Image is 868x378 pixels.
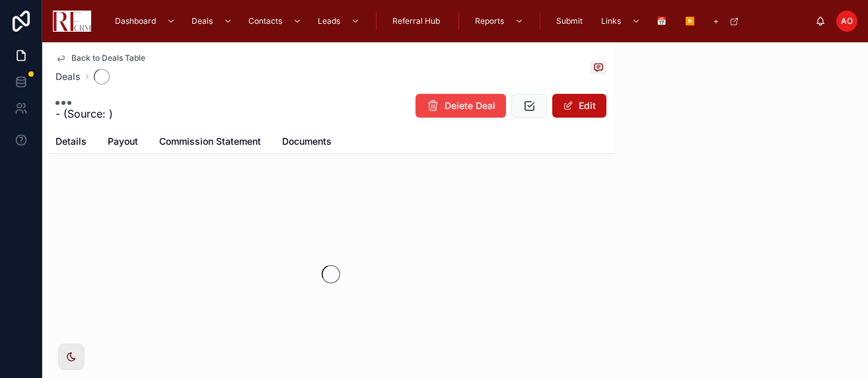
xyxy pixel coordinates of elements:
[552,94,606,118] button: Edit
[678,9,704,33] a: ▶️
[468,9,530,33] a: Reports
[108,9,182,33] a: Dashboard
[707,9,746,33] a: +
[71,53,145,63] span: Back to Deals Table
[685,16,695,26] span: ▶️
[53,11,91,32] img: App logo
[108,130,138,156] a: Payout
[475,16,504,26] span: Reports
[416,94,506,118] button: Delete Deal
[55,106,113,122] span: - (Source: )
[108,135,138,148] span: Payout
[55,70,81,83] a: Deals
[55,53,145,63] a: Back to Deals Table
[282,130,332,156] a: Documents
[445,99,495,112] span: Delete Deal
[601,16,621,26] span: Links
[650,9,676,33] a: 📅
[55,135,87,148] span: Details
[392,16,440,26] span: Referral Hub
[657,16,667,26] span: 📅
[311,9,367,33] a: Leads
[115,16,156,26] span: Dashboard
[595,9,647,33] a: Links
[386,9,449,33] a: Referral Hub
[556,16,583,26] span: Submit
[713,16,719,26] span: +
[550,9,592,33] a: Submit
[55,130,87,156] a: Details
[159,130,261,156] a: Commission Statement
[318,16,340,26] span: Leads
[185,9,239,33] a: Deals
[159,135,261,148] span: Commission Statement
[248,16,282,26] span: Contacts
[282,135,332,148] span: Documents
[102,7,815,36] div: scrollable content
[192,16,213,26] span: Deals
[841,16,853,26] span: AO
[242,9,308,33] a: Contacts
